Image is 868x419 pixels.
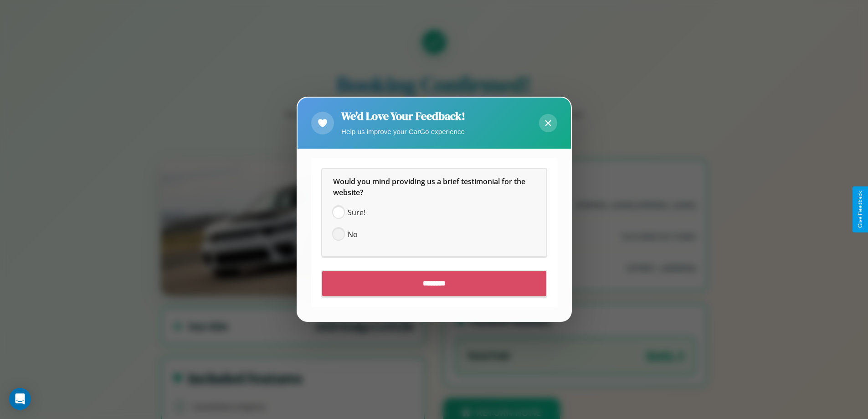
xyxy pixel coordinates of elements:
span: No [348,229,358,240]
p: Help us improve your CarGo experience [341,125,465,138]
div: Give Feedback [857,191,863,228]
div: Open Intercom Messenger [9,388,31,410]
h2: We'd Love Your Feedback! [341,109,465,124]
span: Sure! [348,207,365,218]
span: Would you mind providing us a brief testimonial for the website? [333,177,527,198]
